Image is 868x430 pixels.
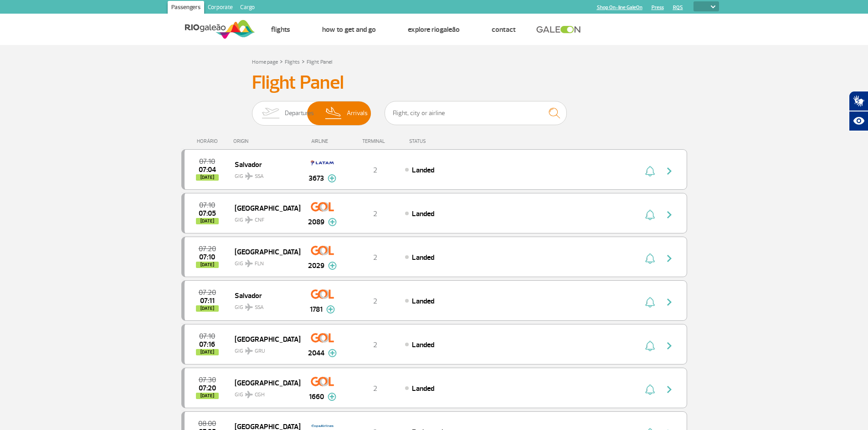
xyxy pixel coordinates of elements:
img: mais-info-painel-voo.svg [328,393,336,401]
a: RQS [673,5,683,10]
a: Cargo [236,1,258,15]
span: 2025-09-25 07:20:55 [199,385,216,391]
a: > [280,56,283,66]
span: GRU [255,347,265,355]
span: Landed [412,297,434,306]
span: 2025-09-25 07:10:00 [199,202,215,208]
div: Plugin de acessibilidade da Hand Talk. [849,91,868,131]
img: mais-info-painel-voo.svg [328,218,337,226]
img: sino-painel-voo.svg [645,297,655,308]
a: Flight Panel [307,59,332,66]
span: 2025-09-25 07:04:05 [199,167,216,173]
div: STATUS [405,138,479,144]
img: mais-info-painel-voo.svg [328,349,337,357]
span: 2 [373,340,377,349]
span: [DATE] [196,393,219,399]
img: slider-desembarque [320,101,347,125]
button: Abrir recursos assistivos. [849,111,868,131]
span: 2025-09-25 07:20:00 [199,246,216,252]
img: seta-direita-painel-voo.svg [664,209,675,220]
span: 2025-09-25 07:05:53 [199,210,216,217]
span: Salvador [235,158,293,170]
span: 2025-09-25 07:11:39 [200,298,215,304]
span: [DATE] [196,305,219,312]
div: TERMINAL [345,138,405,144]
span: GIG [235,255,293,268]
img: sino-painel-voo.svg [645,384,655,395]
a: > [302,56,305,66]
span: 2025-09-25 07:10:15 [199,254,215,260]
span: [GEOGRAPHIC_DATA] [235,377,293,389]
span: 2044 [308,348,324,359]
span: GIG [235,298,293,312]
div: ORIGIN [233,138,300,144]
span: GIG [235,211,293,224]
img: destiny_airplane.svg [245,391,253,398]
span: CNF [255,216,264,224]
img: sino-painel-voo.svg [645,209,655,220]
div: AIRLINE [300,138,345,144]
span: 1781 [310,304,323,315]
span: 2 [373,384,377,393]
span: [DATE] [196,262,219,268]
span: Landed [412,384,434,393]
span: 1660 [309,391,324,402]
span: [DATE] [196,349,219,355]
span: 2025-09-25 07:30:00 [199,377,216,383]
img: seta-direita-painel-voo.svg [664,166,675,177]
span: GIG [235,167,293,181]
span: 2089 [308,217,324,228]
span: 2 [373,297,377,306]
span: CGH [255,391,265,399]
a: How to get and go [322,25,376,34]
img: seta-direita-painel-voo.svg [664,253,675,264]
a: Flights [271,25,290,34]
img: destiny_airplane.svg [245,260,253,267]
a: Flights [285,59,300,66]
span: 2 [373,166,377,175]
img: slider-embarque [256,101,285,125]
div: HORÁRIO [184,138,234,144]
img: sino-painel-voo.svg [645,253,655,264]
span: 2025-09-25 07:10:00 [199,158,215,165]
span: 2 [373,209,377,218]
span: [GEOGRAPHIC_DATA] [235,333,293,345]
span: Arrivals [347,101,368,125]
a: Shop On-line GaleOn [597,5,642,10]
span: 2025-09-25 07:16:07 [199,341,215,348]
span: Departures [285,101,314,125]
a: Corporate [204,1,236,15]
span: 2025-09-25 07:20:00 [199,289,216,296]
img: destiny_airplane.svg [245,216,253,223]
img: mais-info-painel-voo.svg [326,305,335,314]
span: 3673 [308,173,324,184]
span: [GEOGRAPHIC_DATA] [235,246,293,258]
a: Passengers [168,1,204,15]
span: FLN [255,260,264,268]
a: Explore RIOgaleão [408,25,460,34]
img: sino-painel-voo.svg [645,166,655,177]
span: GIG [235,386,293,399]
span: Landed [412,209,434,218]
a: Contact [492,25,516,34]
a: Home page [252,59,278,66]
a: Press [652,5,664,10]
span: SSA [255,172,264,181]
img: mais-info-painel-voo.svg [328,174,336,182]
span: Landed [412,253,434,262]
span: [GEOGRAPHIC_DATA] [235,202,293,214]
span: 2029 [308,260,324,271]
span: [DATE] [196,218,219,224]
img: seta-direita-painel-voo.svg [664,340,675,351]
span: [DATE] [196,174,219,181]
img: seta-direita-painel-voo.svg [664,384,675,395]
img: seta-direita-painel-voo.svg [664,297,675,308]
input: Flight, city or airline [385,101,567,125]
span: 2 [373,253,377,262]
span: Salvador [235,289,293,301]
span: GIG [235,342,293,355]
img: sino-painel-voo.svg [645,340,655,351]
span: SSA [255,304,264,312]
span: Landed [412,166,434,175]
h3: Flight Panel [252,71,616,94]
